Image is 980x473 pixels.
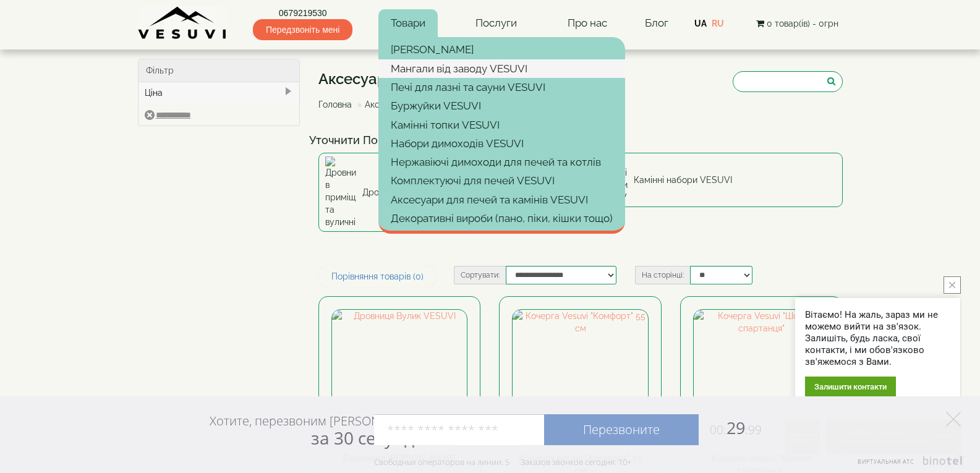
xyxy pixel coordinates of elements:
[378,9,438,38] a: Товари
[318,71,604,87] h1: Аксесуари для печей та камінів VESUVI
[544,414,699,445] a: Перезвоните
[325,156,356,228] img: Дровниці в приміщення та вуличні
[752,17,842,30] button: 0 товар(ів) - 0грн
[210,413,422,448] div: Хотите, перезвоним [PERSON_NAME]
[694,19,707,28] a: UA
[694,310,829,445] img: Кочерга Vesuvi "Шолом спартанця"
[378,190,625,209] a: Аксесуари для печей та камінів VESUVI
[253,7,352,19] a: 0679219530
[309,134,852,147] h4: Уточнити Пошук
[311,426,422,450] span: за 30 секунд?
[805,377,896,397] div: Залишити контакти
[858,458,914,466] span: Виртуальная АТС
[378,40,625,59] a: [PERSON_NAME]
[745,422,762,438] span: :99
[555,9,620,38] a: Про нас
[378,116,625,134] a: Камінні топки VESUVI
[318,100,352,109] a: Головна
[712,19,724,28] a: RU
[378,96,625,115] a: Буржуйки VESUVI
[378,59,625,78] a: Мангали від заводу VESUVI
[138,82,300,103] div: Ціна
[354,98,530,111] li: Аксесуари для печей та камінів VESUVI
[805,309,950,368] div: Вітаємо! На жаль, зараз ми не можемо вийти на зв'язок. Залишіть, будь ласка, свої контакти, і ми ...
[635,266,690,284] label: На сторінці:
[710,422,726,438] span: 00:
[318,266,437,287] a: Порівняння товарів (0)
[454,266,506,284] label: Сортувати:
[513,310,647,445] img: Кочерга Vesuvi "Комфорт" 55 см
[138,59,300,82] div: Фільтр
[850,456,965,473] a: Виртуальная АТС
[378,171,625,190] a: Комплектуючі для печей VESUVI
[138,6,228,40] img: Завод VESUVI
[767,19,838,28] span: 0 товар(ів) - 0грн
[374,457,631,467] div: Свободных операторов на линии: 5 Заказов звонков сегодня: 10+
[590,153,843,207] a: Камінні набори VESUVI Камінні набори VESUVI
[463,9,529,38] a: Послуги
[332,310,467,445] img: Дровниця Вулик VESUVI
[645,17,668,29] a: Блог
[378,134,625,153] a: Набори димоходів VESUVI
[253,19,352,40] span: Передзвоніть мені
[378,209,625,228] a: Декоративні вироби (пано, піки, кішки тощо)
[699,416,762,439] span: 29
[944,276,961,294] button: close button
[378,78,625,96] a: Печі для лазні та сауни VESUVI
[378,153,625,171] a: Нержавіючі димоходи для печей та котлів
[318,153,571,232] a: Дровниці в приміщення та вуличні Дровниці в приміщення та вуличні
